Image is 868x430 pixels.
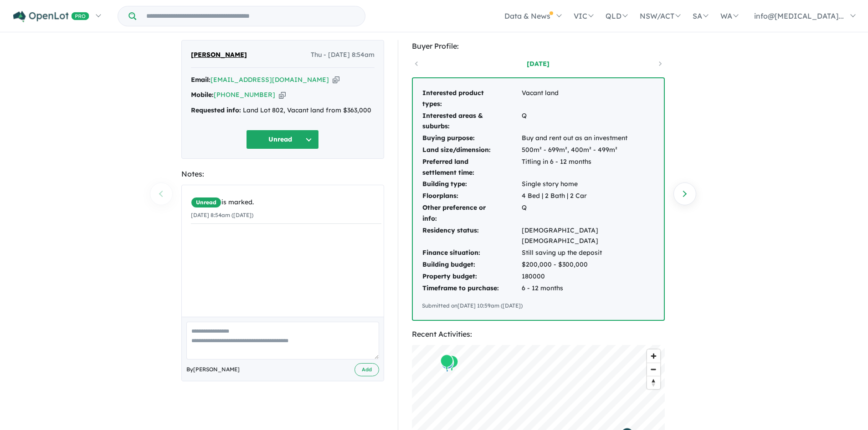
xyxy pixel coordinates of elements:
td: 6 - 12 months [521,283,655,294]
td: Q [521,202,655,225]
span: Thu - [DATE] 8:54am [311,50,375,61]
input: Try estate name, suburb, builder or developer [138,6,363,26]
td: Interested areas & suburbs: [422,110,521,133]
td: Building type: [422,178,521,190]
div: Buyer Profile: [412,40,665,52]
a: [EMAIL_ADDRESS][DOMAIN_NAME] [211,76,329,84]
span: [PERSON_NAME] [191,50,247,61]
div: Map marker [445,355,458,372]
img: Openlot PRO Logo White [13,11,89,22]
td: Interested product types: [422,87,521,110]
td: Buying purpose: [422,132,521,144]
span: info@[MEDICAL_DATA]... [754,11,844,20]
span: By [PERSON_NAME] [186,365,240,374]
td: Other preference or info: [422,202,521,225]
div: Land Lot 802, Vacant land from $363,000 [191,105,375,116]
td: Timeframe to purchase: [422,283,521,294]
div: Submitted on [DATE] 10:59am ([DATE]) [422,301,655,310]
td: Floorplans: [422,190,521,202]
strong: Requested info: [191,106,241,114]
strong: Email: [191,76,211,84]
td: Still saving up the deposit [521,247,655,259]
td: Titling in 6 - 12 months [521,156,655,179]
td: 180000 [521,271,655,283]
button: Zoom in [647,349,660,363]
button: Copy [279,90,286,100]
td: Building budget: [422,259,521,271]
button: Unread [246,130,319,149]
div: Map marker [440,354,453,371]
td: Vacant land [521,87,655,110]
td: Finance situation: [422,247,521,259]
td: Preferred land settlement time: [422,156,521,179]
button: Copy [333,75,339,85]
a: [DATE] [499,59,577,68]
td: Property budget: [422,271,521,283]
div: Recent Activities: [412,328,665,340]
button: Zoom out [647,363,660,376]
td: $200,000 - $300,000 [521,259,655,271]
td: Buy and rent out as an investment [521,132,655,144]
span: Reset bearing to north [647,376,660,389]
button: Add [354,363,379,376]
td: Residency status: [422,225,521,248]
strong: Mobile: [191,91,214,99]
td: 4 Bed | 2 Bath | 2 Car [521,190,655,202]
button: Reset bearing to north [647,376,660,389]
td: [DEMOGRAPHIC_DATA] [DEMOGRAPHIC_DATA] [521,225,655,248]
a: [PHONE_NUMBER] [214,91,275,99]
div: Map marker [440,356,454,373]
td: Land size/dimension: [422,144,521,156]
span: Unread [191,197,221,208]
div: is marked. [191,197,381,208]
small: [DATE] 8:54am ([DATE]) [191,212,253,218]
td: Q [521,110,655,133]
div: Notes: [181,168,384,180]
td: Single story home [521,178,655,190]
td: 500m² - 699m², 400m² - 499m² [521,144,655,156]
